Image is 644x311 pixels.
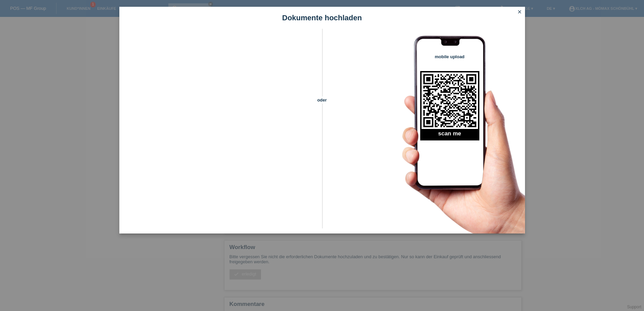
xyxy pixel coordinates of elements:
[420,130,479,140] h2: scan me
[420,54,479,59] h4: mobile upload
[129,46,310,215] iframe: Upload
[517,9,522,15] i: close
[515,8,524,16] a: close
[119,14,525,22] h1: Dokumente hochladen
[310,96,334,104] span: oder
